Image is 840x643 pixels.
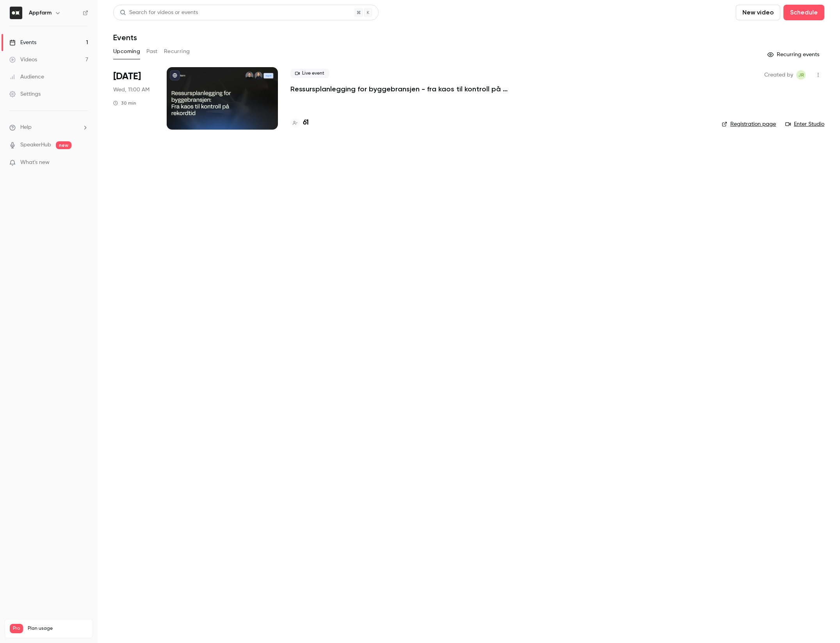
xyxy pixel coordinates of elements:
iframe: Noticeable Trigger [79,159,88,166]
a: Enter Studio [785,120,824,128]
span: Help [20,123,32,132]
button: Recurring [164,45,190,58]
button: Upcoming [113,45,140,58]
button: Recurring events [764,48,824,61]
span: What's new [20,159,50,167]
h4: 61 [303,118,309,128]
span: Pro [10,624,23,633]
div: Audience [9,73,44,81]
div: Settings [9,90,41,98]
span: Wed, 11:00 AM [113,86,149,94]
h1: Events [113,33,137,42]
a: Ressursplanlegging for byggebransjen - fra kaos til kontroll på rekordtid [290,84,525,94]
div: Events [9,39,36,46]
a: 61 [290,118,309,128]
button: Past [146,45,158,58]
h6: Appfarm [29,9,52,17]
img: Appfarm [10,7,22,19]
button: New video [736,5,780,20]
a: Registration page [722,120,776,128]
div: 30 min [113,100,136,106]
span: new [56,141,71,149]
span: Julie Remen [796,70,806,80]
span: Plan usage [28,625,88,632]
span: Created by [764,70,793,80]
div: Aug 20 Wed, 11:00 AM (Europe/Oslo) [113,67,154,130]
div: Search for videos or events [120,9,198,17]
span: JR [798,70,804,80]
li: help-dropdown-opener [9,123,88,132]
button: Schedule [783,5,824,20]
span: Live event [290,69,329,78]
span: [DATE] [113,70,141,83]
a: SpeakerHub [20,141,51,149]
div: Videos [9,56,37,64]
